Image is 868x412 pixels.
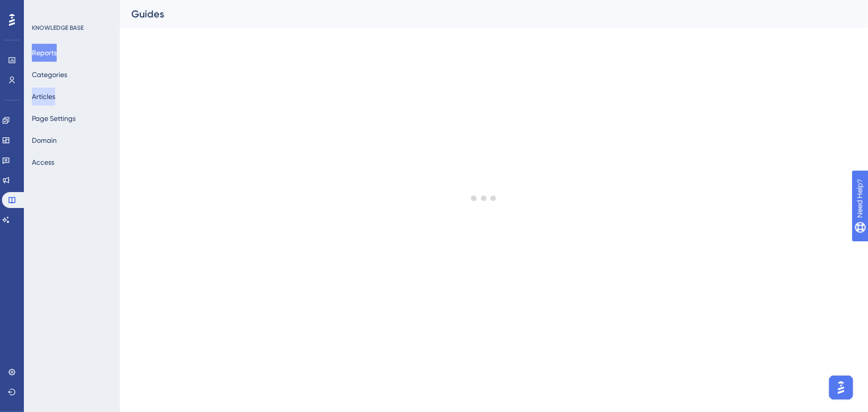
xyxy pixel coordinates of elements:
[826,373,856,403] iframe: UserGuiding AI Assistant Launcher
[23,2,62,14] span: Need Help?
[32,131,57,149] button: Domain
[32,88,55,105] button: Articles
[32,44,57,62] button: Reports
[32,109,76,127] button: Page Settings
[32,24,84,32] div: KNOWLEDGE BASE
[131,7,831,21] div: Guides
[32,153,54,171] button: Access
[32,66,67,84] button: Categories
